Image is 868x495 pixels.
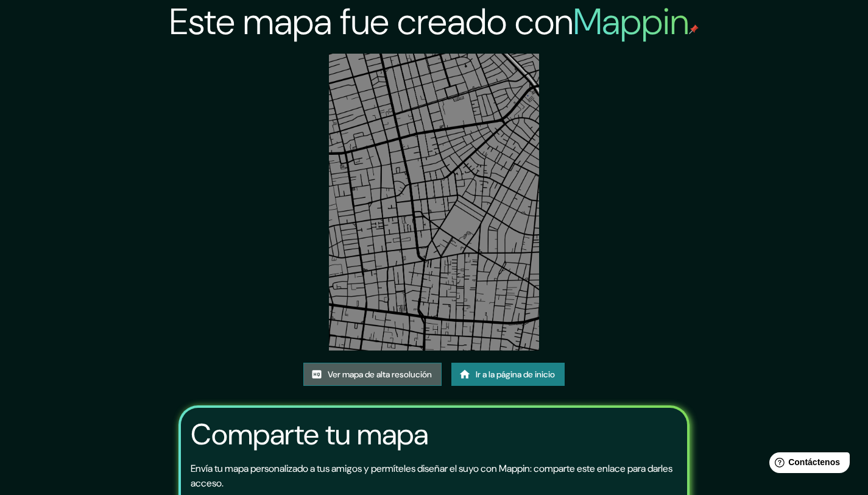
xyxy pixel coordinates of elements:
[451,363,565,386] a: Ir a la página de inicio
[191,462,672,490] font: Envía tu mapa personalizado a tus amigos y permíteles diseñar el suyo con Mappin: comparte este e...
[760,447,855,482] iframe: Lanzador de widgets de ayuda
[689,24,699,34] img: pin de mapeo
[303,363,442,386] a: Ver mapa de alta resolución
[191,415,428,454] font: Comparte tu mapa
[328,369,432,380] font: Ver mapa de alta resolución
[329,54,538,351] img: created-map
[476,369,555,380] font: Ir a la página de inicio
